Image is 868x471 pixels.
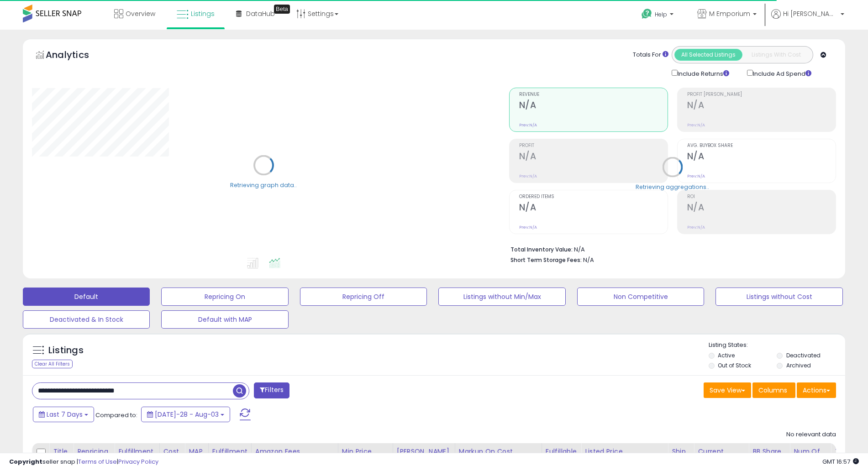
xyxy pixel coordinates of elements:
[118,457,158,466] a: Privacy Policy
[48,344,84,357] h5: Listings
[577,288,704,306] button: Non Competitive
[9,458,158,466] div: seller snap | |
[246,9,275,18] span: DataHub
[786,361,811,369] label: Archived
[698,447,745,466] div: Current Buybox Price
[9,457,42,466] strong: Copyright
[189,447,204,456] div: MAP
[758,386,787,395] span: Columns
[230,181,297,189] div: Retrieving graph data..
[141,407,230,422] button: [DATE]-28 - Aug-03
[718,351,735,359] label: Active
[709,9,750,18] span: M Emporium
[797,382,836,398] button: Actions
[634,1,683,30] a: Help
[274,5,290,14] div: Tooltip anchor
[585,447,664,456] div: Listed Price
[674,49,742,61] button: All Selected Listings
[33,407,94,422] button: Last 7 Days
[254,382,289,398] button: Filters
[212,447,247,466] div: Fulfillment Cost
[255,447,334,456] div: Amazon Fees
[342,447,389,456] div: Min Price
[822,457,859,466] span: 2025-08-11 16:57 GMT
[161,310,288,329] button: Default with MAP
[459,447,538,456] div: Markup on Cost
[46,48,107,63] h5: Analytics
[633,51,668,59] div: Totals For
[47,410,83,419] span: Last 7 Days
[546,447,577,466] div: Fulfillable Quantity
[665,68,740,78] div: Include Returns
[32,360,73,368] div: Clear All Filters
[161,288,288,306] button: Repricing On
[23,288,150,306] button: Default
[709,341,845,350] p: Listing States:
[771,9,844,30] a: Hi [PERSON_NAME]
[672,447,690,466] div: Ship Price
[77,447,110,456] div: Repricing
[718,361,751,369] label: Out of Stock
[715,288,842,306] button: Listings without Cost
[438,288,565,306] button: Listings without Min/Max
[53,447,69,456] div: Title
[300,288,427,306] button: Repricing Off
[163,447,181,456] div: Cost
[126,9,155,18] span: Overview
[835,447,868,466] div: Total Rev.
[752,447,786,466] div: BB Share 24h.
[752,382,795,398] button: Columns
[641,8,652,20] i: Get Help
[636,183,709,191] div: Retrieving aggregations..
[655,10,667,18] span: Help
[786,351,821,359] label: Deactivated
[191,9,215,18] span: Listings
[118,447,155,456] div: Fulfillment
[742,49,810,61] button: Listings With Cost
[397,447,451,456] div: [PERSON_NAME]
[95,411,137,419] span: Compared to:
[783,9,838,18] span: Hi [PERSON_NAME]
[704,382,751,398] button: Save View
[794,447,827,466] div: Num of Comp.
[786,430,836,439] div: No relevant data
[155,410,219,419] span: [DATE]-28 - Aug-03
[78,457,117,466] a: Terms of Use
[23,310,150,329] button: Deactivated & In Stock
[740,68,826,78] div: Include Ad Spend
